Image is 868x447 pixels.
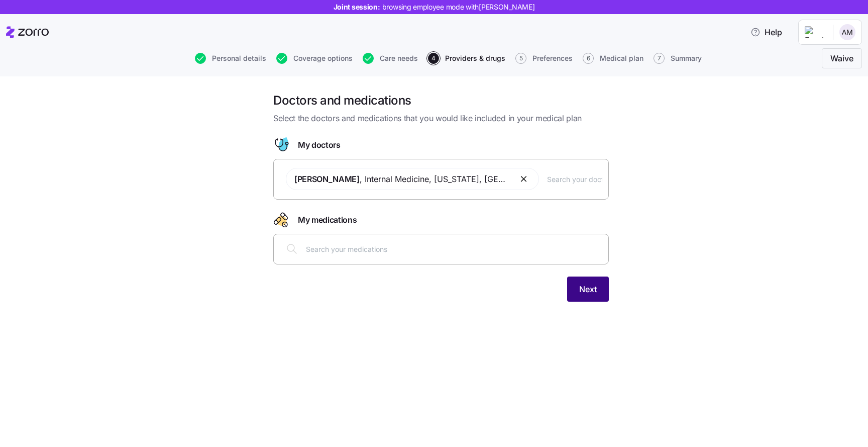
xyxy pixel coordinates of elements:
input: Search your doctors [547,173,602,185]
img: Employer logo [805,26,825,38]
span: 5 [515,53,526,64]
span: Help [750,26,782,38]
button: Care needs [363,53,418,64]
span: Providers & drugs [445,55,505,62]
svg: Doctor figure [273,137,290,153]
span: 4 [428,53,439,64]
span: Preferences [532,55,573,62]
a: Coverage options [274,53,353,64]
h1: Doctors and medications [273,93,609,108]
span: [PERSON_NAME] [294,174,360,184]
button: 4Providers & drugs [428,53,505,64]
a: 4Providers & drugs [426,53,505,64]
button: 6Medical plan [583,53,643,64]
button: 5Preferences [515,53,573,64]
button: Help [742,22,790,42]
span: Next [579,283,597,295]
span: Waive [830,52,853,64]
span: Personal details [212,55,266,62]
span: Coverage options [293,55,353,62]
button: 7Summary [654,53,702,64]
svg: Drugs [273,212,290,228]
span: Care needs [380,55,418,62]
span: 7 [654,53,665,64]
span: 6 [583,53,594,64]
input: Search your medications [306,243,602,254]
a: Personal details [193,53,266,64]
span: My medications [298,214,357,226]
span: Medical plan [600,55,643,62]
img: a8a0ad4f0edf5875c540af7ee92b24f3 [839,24,855,40]
span: My doctors [298,139,341,151]
button: Waive [822,48,862,68]
button: Personal details [195,53,266,64]
button: Next [567,277,609,302]
span: , Internal Medicine , [US_STATE], [GEOGRAPHIC_DATA] [294,173,510,186]
span: Joint session: [334,2,535,12]
button: Coverage options [276,53,353,64]
span: browsing employee mode with [PERSON_NAME] [382,2,535,12]
span: Select the doctors and medications that you would like included in your medical plan [273,112,609,125]
span: Summary [671,55,702,62]
a: Care needs [361,53,418,64]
